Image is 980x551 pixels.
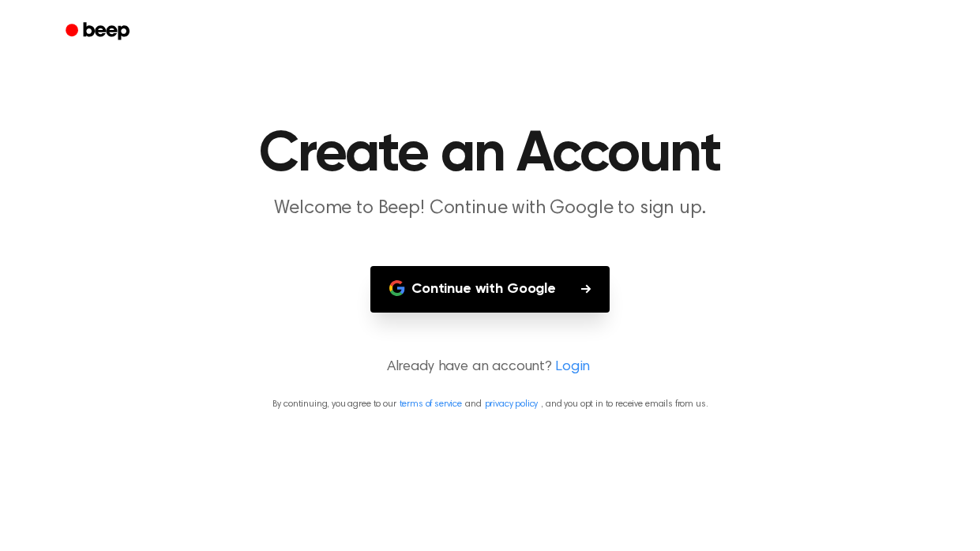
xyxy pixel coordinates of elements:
[555,357,590,378] a: Login
[86,126,895,183] h1: Create an Account
[370,266,610,313] button: Continue with Google
[400,399,462,409] a: terms of service
[187,196,794,222] p: Welcome to Beep! Continue with Google to sign up.
[19,397,961,411] p: By continuing, you agree to our and , and you opt in to receive emails from us.
[19,357,961,378] p: Already have an account?
[54,17,144,47] a: Beep
[485,399,539,409] a: privacy policy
